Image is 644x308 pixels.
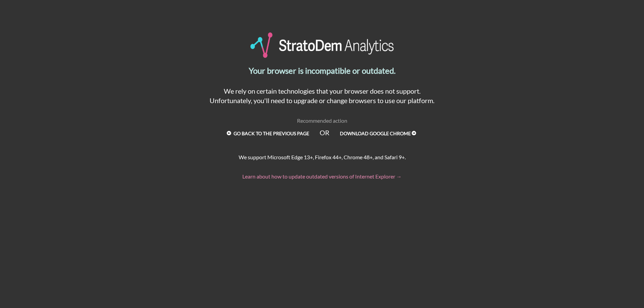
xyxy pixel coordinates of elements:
[250,32,394,58] img: StratoDem Analytics
[242,173,402,180] a: Learn about how to update outdated versions of Internet Explorer →
[297,117,347,124] span: Recommended action
[330,128,428,139] a: Download Google Chrome
[217,128,319,139] a: Go back to the previous page
[249,66,396,75] strong: Your browser is incompatible or outdated.
[234,131,309,136] strong: Go back to the previous page
[239,154,406,160] span: We support Microsoft Edge 13+, Firefox 44+, Chrome 48+, and Safari 9+.
[340,131,411,136] strong: Download Google Chrome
